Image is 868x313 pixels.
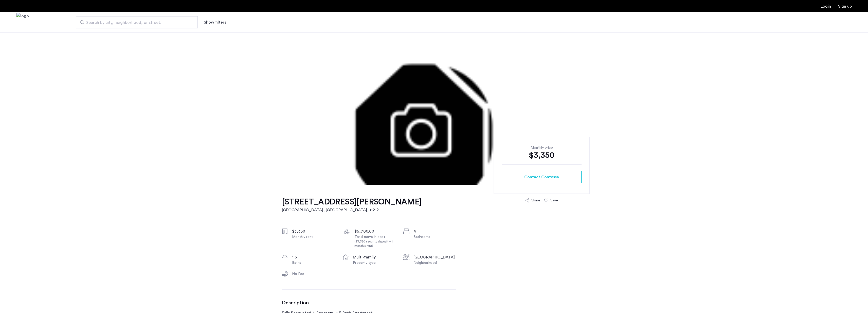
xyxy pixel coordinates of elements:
div: $6,700.00 [354,228,397,234]
div: Monthly rent [292,234,335,239]
h3: Description [282,300,456,306]
div: $3,350 [502,150,582,160]
button: Show or hide filters [204,19,226,25]
div: Total move in cost [354,234,397,248]
div: Save [550,198,558,203]
a: [STREET_ADDRESS][PERSON_NAME][GEOGRAPHIC_DATA], [GEOGRAPHIC_DATA], 11212 [282,197,422,213]
img: logo [16,13,29,32]
h2: [GEOGRAPHIC_DATA], [GEOGRAPHIC_DATA] , 11212 [282,207,422,213]
div: multi-family [353,254,395,260]
a: Cazamio Logo [16,13,29,32]
input: Apartment Search [76,16,198,28]
div: [GEOGRAPHIC_DATA] [413,254,456,260]
div: Bedrooms [413,234,456,239]
h1: [STREET_ADDRESS][PERSON_NAME] [282,197,422,207]
div: Property type [353,260,395,265]
div: Neighborhood [413,260,456,265]
div: No Fee [292,271,335,276]
img: 3.gif [156,32,712,185]
div: Monthly price [502,145,582,150]
div: 1.5 [292,254,335,260]
div: 4 [413,228,456,234]
span: Search by city, neighborhood, or street. [86,20,184,26]
button: button [502,171,582,183]
a: Login [821,4,831,8]
div: Share [531,198,540,203]
div: Baths [292,260,335,265]
a: Registration [838,4,852,8]
span: Contact Contessa [524,174,559,180]
div: $3,350 [292,228,335,234]
div: ($3,350 security deposit + 1 month's rent) [354,239,397,248]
